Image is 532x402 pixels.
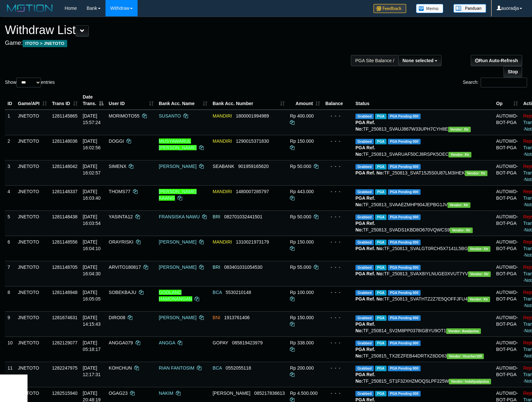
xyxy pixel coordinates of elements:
th: Status [353,91,494,110]
span: Vendor URL: https://service31.1velocity.biz [448,127,471,132]
td: TF_250813_SVADS1KBD8O670VQWCS9 [353,210,494,236]
span: Marked by auowiliam [375,214,387,220]
a: FRANSISKA NAWU [159,214,200,219]
span: Grabbed [355,139,374,144]
span: KOHCHUN [109,365,132,371]
td: 7 [5,261,15,286]
a: [PERSON_NAME] KAANG [159,189,197,201]
span: [DATE] 16:03:54 [83,214,101,226]
span: 1281148705 [52,265,78,270]
div: - - - [325,113,350,119]
a: RIAN FANTOSIM [159,365,195,371]
td: AUTOWD-BOT-PGA [494,236,521,261]
td: TF_250815_ST1F32XHZMOQSLPF225W [353,362,494,387]
span: Marked by auofahmi [375,315,387,321]
span: PGA Pending [388,340,421,346]
span: MANDIRI [213,189,232,194]
span: Copy 0552055118 to clipboard [226,365,251,371]
span: PGA Pending [388,240,421,245]
span: Copy 1480007285797 to clipboard [236,189,269,194]
img: panduan.png [453,4,486,13]
img: Button%20Memo.svg [416,4,444,13]
span: 1281148556 [52,239,78,245]
span: Rp 150.000 [290,315,313,320]
span: Vendor URL: https://trx2.1velocity.biz [447,354,484,359]
td: 9 [5,311,15,337]
a: Run Auto-Refresh [471,55,522,66]
label: Show entries [5,78,55,87]
span: PGA Pending [388,265,421,270]
span: [DATE] 16:02:56 [83,138,101,150]
th: Bank Acc. Name: activate to sort column ascending [156,91,210,110]
span: Rp 150.000 [290,239,313,245]
td: TF_250813_SVAUJ867W33UPH7CYH8E [353,110,494,135]
span: Grabbed [355,214,374,220]
a: [PERSON_NAME] [159,265,197,270]
td: 2 [5,135,15,160]
span: 1282515940 [52,391,78,396]
b: PGA Ref. No: [355,321,375,333]
a: MUSYAWARUL [PERSON_NAME] [159,138,197,150]
td: JNETOTO [15,261,49,286]
span: Copy 1290015371830 to clipboard [236,138,269,144]
td: TF_250814_SV2M8PP0378IGBYU9OT1 [353,311,494,337]
span: MORIMOTO55 [109,113,140,119]
td: AUTOWD-BOT-PGA [494,311,521,337]
span: 1281148948 [52,290,78,295]
td: JNETOTO [15,185,49,210]
th: ID [5,91,15,110]
span: BNI [213,315,220,320]
td: 6 [5,236,15,261]
span: Grabbed [355,366,374,371]
span: [DATE] 16:02:57 [83,164,101,175]
span: Grabbed [355,290,374,296]
span: Rp 150.000 [290,138,313,144]
div: - - - [325,138,350,144]
span: YASINTA12 [109,214,133,219]
span: BCA [213,365,222,371]
span: Copy 1310021973179 to clipboard [236,239,269,245]
div: - - - [325,365,350,371]
div: - - - [325,289,350,296]
span: DIRO08 [109,315,125,320]
span: 1281148438 [52,214,78,219]
img: MOTION_logo.png [5,3,55,13]
h1: Withdraw List [5,24,348,37]
span: 1281145865 [52,113,78,119]
a: GODLAND HAMONANGAN [159,290,192,301]
td: TF_250813_SVALGT0RCH5X7141L5BG [353,236,494,261]
select: Showentries [16,78,41,87]
span: Grabbed [355,164,374,170]
img: Feedback.jpg [373,4,406,13]
span: Rp 55.000 [290,265,311,270]
span: [DATE] 15:57:24 [83,113,101,125]
td: JNETOTO [15,236,49,261]
td: 4 [5,185,15,210]
span: Copy 901959165620 to clipboard [238,164,269,169]
span: 1282247975 [52,365,78,371]
span: Marked by auowiliam [375,189,387,195]
a: NAKIM [159,391,173,396]
span: Rp 400.000 [290,113,313,119]
span: Copy 5530210148 to clipboard [226,290,251,295]
span: [DATE] 16:04:30 [83,265,101,276]
span: [PERSON_NAME] [213,391,250,396]
td: AUTOWD-BOT-PGA [494,185,521,210]
button: None selected [398,55,442,66]
a: SUSANTO [159,113,181,119]
b: PGA Ref. No: [355,347,375,358]
span: Rp 200.000 [290,365,313,371]
span: ITOTO > JNETOTO [23,40,67,47]
span: 1281674631 [52,315,78,320]
span: BCA [213,290,222,295]
span: Copy 1913761406 to clipboard [224,315,250,320]
span: Copy 085217836613 to clipboard [254,391,285,396]
span: PGA Pending [388,391,421,396]
span: BRI [213,214,220,219]
td: TF_250813_SVATHTZ2Z7E5QOFFJFU4 [353,286,494,311]
span: ANGGA079 [109,340,133,345]
a: ANGGA [159,340,175,345]
span: Vendor URL: https://service31.1velocity.biz [450,228,472,233]
th: Game/API: activate to sort column ascending [15,91,49,110]
span: Rp 100.000 [290,290,313,295]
